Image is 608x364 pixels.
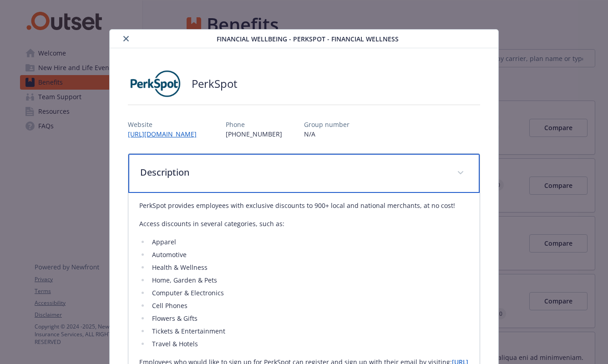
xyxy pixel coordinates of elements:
p: PerkSpot provides employees with exclusive discounts to 900+ local and national merchants, at no ... [139,200,468,211]
div: Description [128,154,479,193]
p: Website [128,120,204,129]
li: Computer & Electronics [149,288,468,298]
li: Health & Wellness [149,262,468,273]
li: Tickets & Entertainment [149,326,468,337]
li: Automotive [149,249,468,260]
p: N/A [304,129,350,139]
p: Access discounts in several categories, such as: [139,218,468,229]
li: Cell Phones [149,300,468,311]
span: Financial Wellbeing - PerkSpot - Financial Wellness [217,34,399,44]
li: Home, Garden & Pets [149,275,468,286]
li: Flowers & Gifts [149,313,468,324]
li: Travel & Hotels [149,339,468,349]
a: [URL][DOMAIN_NAME] [128,130,204,138]
p: Description [140,166,446,179]
li: Apparel [149,237,468,248]
p: Group number [304,120,350,129]
p: Phone [226,120,282,129]
p: [PHONE_NUMBER] [226,129,282,139]
button: close [121,33,132,44]
img: PerkSpot [128,70,182,97]
h2: PerkSpot [192,76,238,91]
